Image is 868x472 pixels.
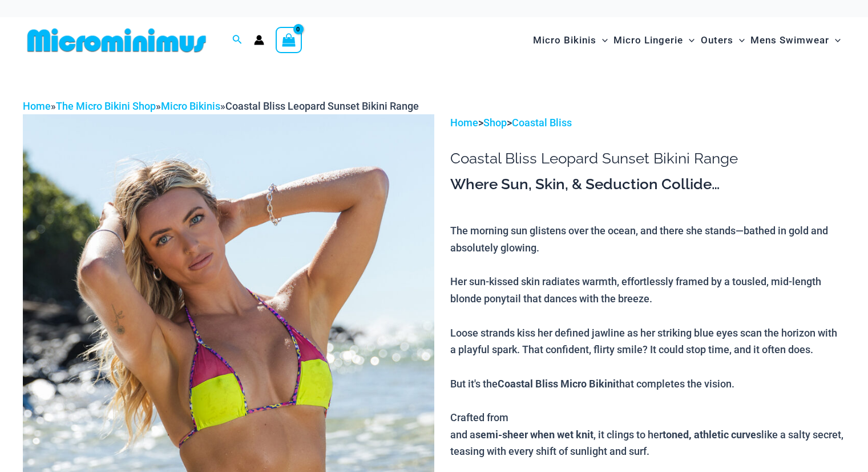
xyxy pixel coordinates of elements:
[512,117,572,129] a: Coastal Bliss
[613,26,683,55] span: Micro Lingerie
[450,117,478,129] a: Home
[56,100,156,112] a: The Micro Bikini Shop
[23,100,51,112] a: Home
[530,23,611,58] a: Micro BikinisMenu ToggleMenu Toggle
[748,23,843,58] a: Mens SwimwearMenu ToggleMenu Toggle
[528,21,845,59] nav: Site Navigation
[701,26,733,55] span: Outers
[161,100,220,112] a: Micro Bikinis
[23,27,211,53] img: MM SHOP LOGO FLAT
[663,427,761,441] b: toned, athletic curves
[611,23,697,58] a: Micro LingerieMenu ToggleMenu Toggle
[276,27,302,53] a: View Shopping Cart, empty
[232,33,243,47] a: Search icon link
[733,26,745,55] span: Menu Toggle
[750,26,829,55] span: Mens Swimwear
[450,150,845,167] h1: Coastal Bliss Leopard Sunset Bikini Range
[596,26,608,55] span: Menu Toggle
[450,114,845,131] p: > >
[698,23,748,58] a: OutersMenu ToggleMenu Toggle
[475,427,594,441] b: semi-sheer when wet knit
[498,377,616,390] b: Coastal Bliss Micro Bikini
[450,175,845,194] h3: Where Sun, Skin, & Seduction Collide…
[533,26,596,55] span: Micro Bikinis
[483,117,507,129] a: Shop
[829,26,841,55] span: Menu Toggle
[225,100,419,112] span: Coastal Bliss Leopard Sunset Bikini Range
[23,100,419,112] span: » » »
[254,35,264,45] a: Account icon link
[683,26,695,55] span: Menu Toggle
